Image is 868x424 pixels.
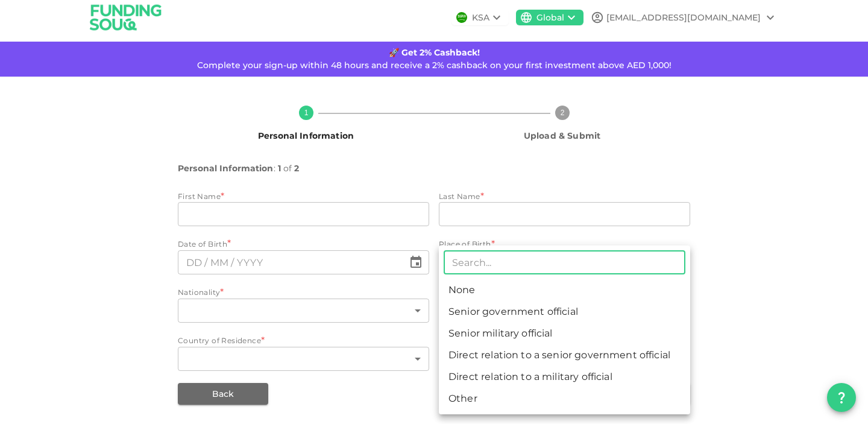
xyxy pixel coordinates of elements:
[444,250,685,274] input: Search...
[439,323,690,344] li: Senior military official
[439,279,690,301] li: None
[439,388,690,410] li: Other
[439,301,690,323] li: Senior government official
[439,344,690,366] li: Direct relation to a senior government official
[439,366,690,388] li: Direct relation to a military official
